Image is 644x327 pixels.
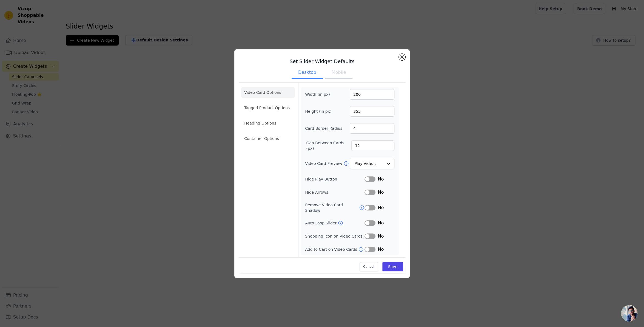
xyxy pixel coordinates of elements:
button: Save [382,262,403,271]
label: Gap Between Cards (px) [306,140,351,151]
label: Hide Arrows [305,190,364,195]
label: Shopping Icon on Video Cards [305,233,364,239]
span: No [378,233,384,239]
li: Heading Options [241,118,295,129]
span: No [378,189,384,196]
button: Desktop [292,67,323,79]
label: Height (in px) [305,109,335,114]
div: Open chat [621,305,637,322]
h3: Set Slider Widget Defaults [239,58,405,65]
li: Container Options [241,133,295,144]
button: Cancel [360,262,378,271]
label: Video Card Preview [305,161,343,166]
span: No [378,220,384,226]
li: Video Card Options [241,87,295,98]
label: Remove Video Card Shadow [305,202,359,213]
span: No [378,176,384,182]
button: Mobile [325,67,352,79]
label: Auto Loop Slider [305,220,338,226]
label: Width (in px) [305,92,335,97]
span: No [378,246,384,253]
button: Close modal [399,54,405,60]
label: Add to Cart on Video Cards [305,247,358,252]
label: Hide Play Button [305,176,364,182]
span: No [378,204,384,211]
li: Tagged Product Options [241,102,295,113]
label: Card Border Radius [305,126,342,131]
